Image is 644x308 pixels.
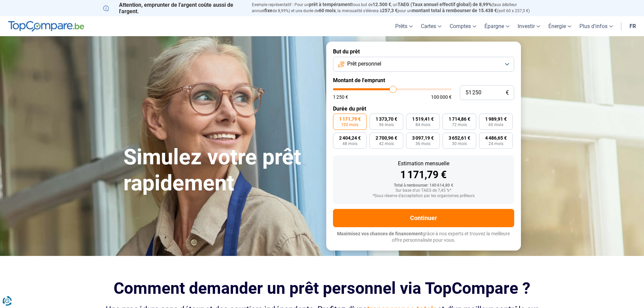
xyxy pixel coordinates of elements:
[412,117,434,121] span: 1 519,41 €
[376,136,397,140] span: 2 700,96 €
[485,117,507,121] span: 1 989,91 €
[382,8,398,13] span: 257,3 €
[506,90,509,96] span: €
[339,136,361,140] span: 2 404,24 €
[333,209,514,227] button: Continuer
[337,231,423,236] span: Maximisez vos chances de financement
[452,142,467,146] span: 30 mois
[319,8,336,13] span: 60 mois
[373,2,391,7] span: 12.500 €
[333,231,514,244] p: grâce à nos experts et trouvez la meilleure offre personnalisée pour vous.
[341,123,358,127] span: 120 mois
[398,2,492,7] span: TAEG (Taux annuel effectif global) de 8,99%
[338,194,509,198] div: *Sous réserve d'acceptation par les organismes prêteurs
[333,57,514,72] button: Prêt personnel
[544,16,575,36] a: Énergie
[514,16,544,36] a: Investir
[338,170,509,180] div: 1 171,79 €
[391,16,417,36] a: Prêts
[333,48,514,55] label: But du prêt
[103,279,541,298] h2: Comment demander un prêt personnel via TopCompare ?
[485,136,507,140] span: 4 486,65 €
[376,117,397,121] span: 1 373,70 €
[347,60,381,68] span: Prêt personnel
[412,136,434,140] span: 3 097,19 €
[333,95,348,99] span: 1 250 €
[339,117,361,121] span: 1 171,79 €
[452,123,467,127] span: 72 mois
[446,16,480,36] a: Comptes
[488,123,503,127] span: 60 mois
[449,117,470,121] span: 1 714,86 €
[338,161,509,166] div: Estimation mensuelle
[338,188,509,193] div: Sur base d'un TAEG de 7,45 %*
[338,183,509,188] div: Total à rembourser: 140 614,80 €
[264,8,272,13] span: fixe
[431,95,452,99] span: 100 000 €
[488,142,503,146] span: 24 mois
[309,2,352,7] span: prêt à tempérament
[333,77,514,84] label: Montant de l'emprunt
[123,144,318,196] h1: Simulez votre prêt rapidement
[379,123,394,127] span: 96 mois
[415,123,430,127] span: 84 mois
[8,21,84,32] img: TopCompare
[480,16,514,36] a: Épargne
[625,16,640,36] a: fr
[415,142,430,146] span: 36 mois
[333,105,514,112] label: Durée du prêt
[252,2,541,14] p: Exemple représentatif : Pour un tous but de , un (taux débiteur annuel de 8,99%) et une durée de ...
[412,8,497,13] span: montant total à rembourser de 15.438 €
[342,142,357,146] span: 48 mois
[379,142,394,146] span: 42 mois
[417,16,446,36] a: Cartes
[575,16,617,36] a: Plus d'infos
[449,136,470,140] span: 3 652,61 €
[103,2,244,15] p: Attention, emprunter de l'argent coûte aussi de l'argent.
